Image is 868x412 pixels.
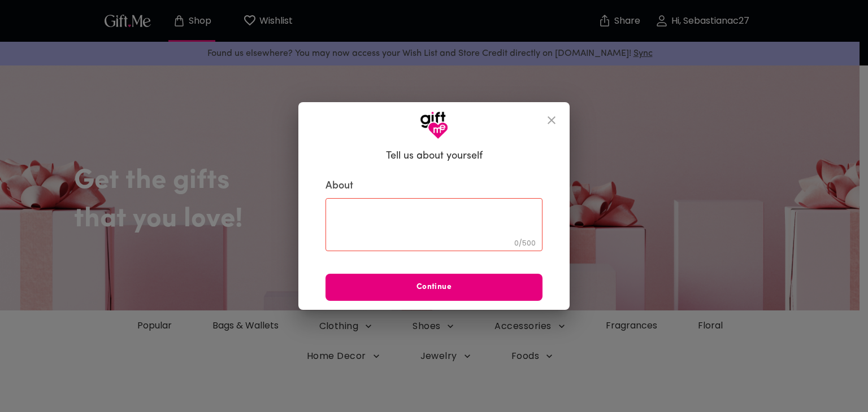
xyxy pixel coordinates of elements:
[325,179,542,193] label: About
[420,111,448,139] img: GiftMe Logo
[386,150,483,163] h6: Tell us about yourself
[514,238,536,248] span: 0 / 500
[325,274,542,301] button: Continue
[538,107,565,134] button: close
[325,281,542,293] span: Continue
